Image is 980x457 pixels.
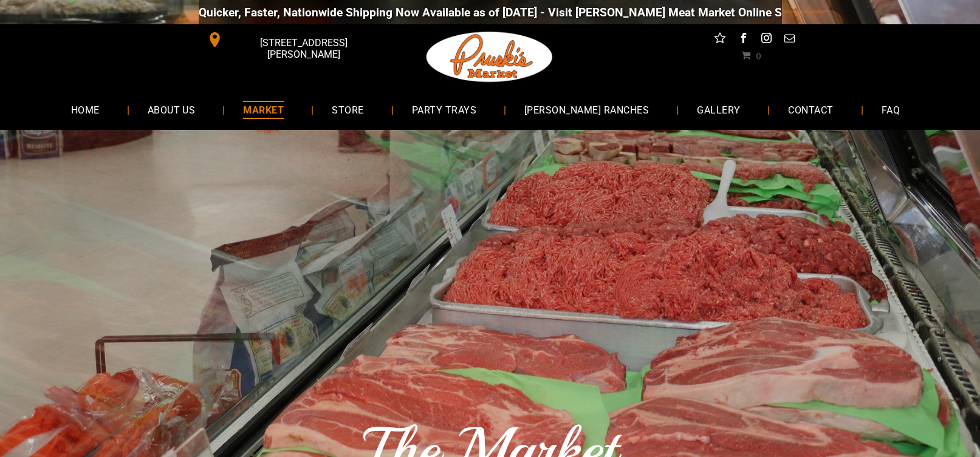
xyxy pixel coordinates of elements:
[225,93,302,126] a: MARKET
[758,30,774,49] a: instagram
[199,30,385,49] a: [STREET_ADDRESS][PERSON_NAME]
[781,30,797,49] a: email
[679,93,758,126] a: GALLERY
[506,93,667,126] a: [PERSON_NAME] RANCHES
[394,93,495,126] a: PARTY TRAYS
[756,50,761,60] span: 0
[863,93,918,126] a: FAQ
[735,30,751,49] a: facebook
[129,93,214,126] a: ABOUT US
[225,31,382,66] span: [STREET_ADDRESS][PERSON_NAME]
[424,24,555,90] img: Pruski-s+Market+HQ+Logo2-1920w.png
[314,93,382,126] a: STORE
[53,93,118,126] a: HOME
[770,93,851,126] a: CONTACT
[712,30,728,49] a: Social network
